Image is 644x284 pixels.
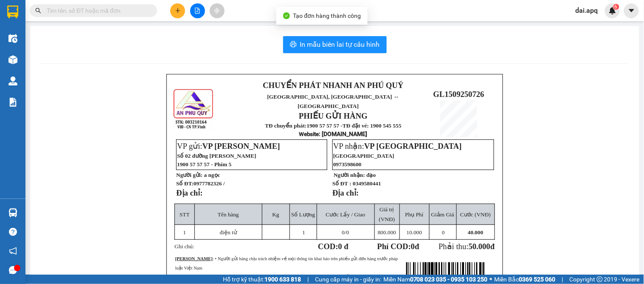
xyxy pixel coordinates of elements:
span: VP [GEOGRAPHIC_DATA] [364,142,462,151]
span: copyright [597,276,603,282]
strong: Địa chỉ: [176,188,202,197]
img: logo [173,88,215,130]
span: 1 [183,229,186,236]
img: warehouse-icon [8,55,17,64]
span: Số Lượng [291,211,315,218]
span: 800.000 [378,229,396,236]
span: 50.000 [469,242,490,251]
span: 40.000 [468,229,484,236]
strong: 0708 023 035 - 0935 103 250 [410,276,488,283]
img: warehouse-icon [8,77,17,85]
span: Miền Bắc [495,275,556,284]
img: warehouse-icon [8,34,17,43]
span: a ngọc [204,172,220,178]
span: 0 [442,229,445,236]
span: Hỗ trợ kỹ thuật: [223,275,301,284]
strong: Số ĐT : [332,180,352,187]
strong: Phí COD: đ [377,242,419,251]
input: Tìm tên, số ĐT hoặc mã đơn [47,6,147,15]
button: plus [170,3,185,18]
strong: Người nhận: [334,172,365,178]
span: plus [175,8,181,14]
strong: 1900 57 57 57 - [307,122,343,129]
strong: : [DOMAIN_NAME] [299,131,368,137]
span: caret-down [628,7,636,14]
img: logo-vxr [7,6,18,18]
strong: [PERSON_NAME] [175,256,213,261]
span: [GEOGRAPHIC_DATA] [333,153,394,159]
img: icon-new-feature [609,7,616,14]
img: solution-icon [8,98,17,107]
strong: TĐ đặt vé: 1900 545 555 [343,122,402,129]
span: VP [PERSON_NAME] [202,142,280,151]
strong: CHUYỂN PHÁT NHANH AN PHÚ QUÝ [263,81,403,90]
span: STT [180,211,190,218]
span: file-add [194,8,200,14]
button: file-add [190,3,205,18]
button: aim [210,3,225,18]
span: GL1509250726 [433,90,484,99]
span: check-circle [283,12,290,19]
span: 0 đ [338,242,349,251]
span: notification [9,247,17,255]
span: Phụ Phí [405,211,423,218]
button: printerIn mẫu biên lai tự cấu hình [283,36,387,53]
strong: Địa chỉ: [332,188,359,197]
span: | [562,275,563,284]
span: dai.apq [569,5,605,16]
span: message [9,266,17,274]
span: [GEOGRAPHIC_DATA], [GEOGRAPHIC_DATA] ↔ [GEOGRAPHIC_DATA] [267,94,399,109]
span: Số 02 đường [PERSON_NAME] [177,153,256,159]
span: aim [214,8,220,14]
strong: PHIẾU GỬI HÀNG [299,111,368,120]
strong: TĐ chuyển phát: [265,122,307,129]
span: Miền Nam [383,275,488,284]
span: Giảm Giá [431,211,454,218]
span: Tên hàng [218,211,239,218]
span: 0973598600 [333,161,362,168]
span: đ [490,242,495,251]
span: Ghi chú: [174,243,194,250]
span: /0 [342,229,349,236]
span: Kg [272,211,279,218]
span: 0349580441 [353,180,381,187]
span: điện tử [220,229,237,236]
span: Website [299,131,319,137]
span: VP gửi: [177,142,280,151]
span: In mẫu biên lai tự cấu hình [300,39,380,50]
span: : • Người gửi hàng chịu trách nhiệm về mọi thông tin khai báo trên phiếu gửi đơn hàng trước pháp ... [175,256,398,270]
strong: 0369 525 060 [519,276,556,283]
strong: COD: [318,242,349,251]
span: | [307,275,309,284]
span: VP nhận: [333,142,462,151]
span: printer [290,41,297,49]
span: Cước Lấy / Giao [326,211,365,218]
span: 6 [615,4,618,10]
strong: Số ĐT: [176,180,225,187]
span: question-circle [9,228,17,236]
img: warehouse-icon [8,208,17,217]
span: Phải thu: [439,242,495,251]
button: caret-down [624,3,639,18]
span: 1900 57 57 57 - Phím 5 [177,161,231,168]
strong: Người gửi: [176,172,202,178]
strong: 1900 633 818 [264,276,301,283]
span: 10.000 [407,229,422,236]
span: ⚪️ [490,278,492,281]
span: Cước (VNĐ) [460,211,491,218]
span: Cung cấp máy in - giấy in: [315,275,381,284]
sup: 6 [613,4,619,10]
span: Giá trị (VNĐ) [379,206,395,222]
span: đạo [366,172,376,178]
span: 0 [411,242,415,251]
span: 0977782326 / [194,180,225,187]
span: 1 [302,229,305,236]
span: 0 [342,229,345,236]
span: Tạo đơn hàng thành công [293,12,361,19]
span: search [35,8,41,14]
